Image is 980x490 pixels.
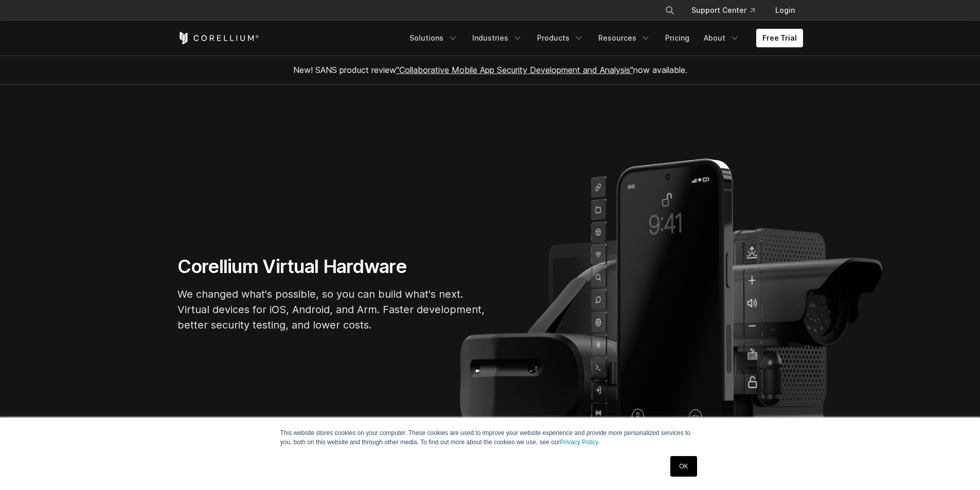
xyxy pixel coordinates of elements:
[670,456,697,477] a: OK
[756,29,803,47] a: Free Trial
[767,1,803,20] a: Login
[177,32,259,44] a: Corellium Home
[592,29,657,47] a: Resources
[293,65,687,75] span: New! SANS product review now available.
[396,65,633,75] a: "Collaborative Mobile App Security Development and Analysis"
[466,29,529,47] a: Industries
[177,255,486,278] h1: Corellium Virtual Hardware
[280,428,700,447] p: This website stores cookies on your computer. These cookies are used to improve your website expe...
[652,1,803,20] div: Navigation Menu
[177,286,486,333] p: We changed what's possible, so you can build what's next. Virtual devices for iOS, Android, and A...
[661,1,679,20] button: Search
[560,439,600,446] a: Privacy Policy.
[659,29,696,47] a: Pricing
[403,29,464,47] a: Solutions
[683,1,763,20] a: Support Center
[698,29,746,47] a: About
[531,29,590,47] a: Products
[403,29,803,47] div: Navigation Menu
